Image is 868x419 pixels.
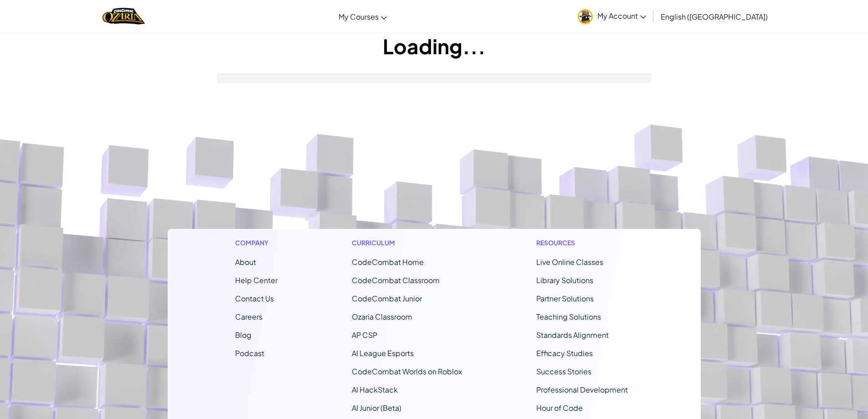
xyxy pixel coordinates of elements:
[352,348,414,358] a: AI League Esports
[536,275,593,285] a: Library Solutions
[536,348,593,358] a: Efficacy Studies
[573,2,651,31] a: My Account
[352,294,422,303] a: CodeCombat Junior
[103,7,145,26] img: Home
[536,330,609,340] a: Standards Alignment
[536,294,594,303] a: Partner Solutions
[352,385,398,394] a: AI HackStack
[339,12,379,21] span: My Courses
[235,238,277,248] h1: Company
[235,312,262,321] a: Careers
[103,7,145,26] a: Ozaria by CodeCombat logo
[536,367,591,376] a: Success Stories
[352,312,412,321] a: Ozaria Classroom
[352,403,401,413] a: AI Junior (Beta)
[536,257,603,267] a: Live Online Classes
[352,367,462,376] a: CodeCombat Worlds on Roblox
[352,238,462,248] h1: Curriculum
[235,294,274,303] span: Contact Us
[578,9,593,24] img: avatar
[536,312,601,321] a: Teaching Solutions
[352,257,424,267] span: CodeCombat Home
[334,4,391,29] a: My Courses
[597,11,646,21] span: My Account
[352,330,377,340] a: AP CSP
[352,275,440,285] a: CodeCombat Classroom
[536,403,583,413] a: Hour of Code
[235,275,277,285] a: Help Center
[536,238,633,248] h1: Resources
[661,12,768,21] span: English ([GEOGRAPHIC_DATA])
[235,257,256,267] a: About
[536,385,628,394] a: Professional Development
[235,330,252,340] a: Blog
[656,4,772,29] a: English ([GEOGRAPHIC_DATA])
[235,348,264,358] a: Podcast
